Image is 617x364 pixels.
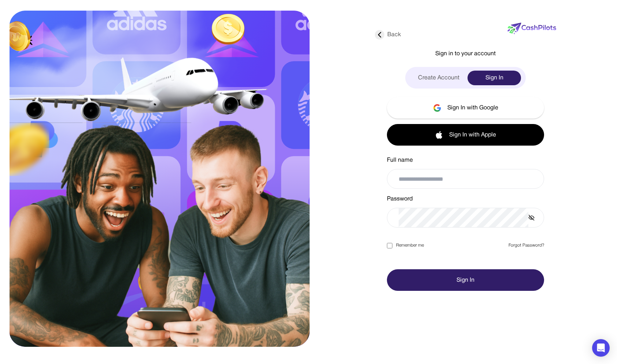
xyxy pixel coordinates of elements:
[433,104,441,112] img: google-logo.svg
[387,156,544,165] div: Full name
[507,23,556,34] img: new-logo.svg
[435,131,443,139] img: apple-logo.svg
[375,30,401,40] div: Back
[509,242,544,249] a: Forgot Password?
[387,242,424,249] div: Remember me
[410,71,468,85] div: Create Account
[468,71,521,85] div: Sign In
[10,11,310,347] img: sing-in.svg
[375,49,556,58] div: Sign in to your account
[387,269,544,291] button: Sign In
[592,339,610,357] div: Open Intercom Messenger
[387,97,544,119] button: Sign In with Google
[387,195,544,203] div: Password
[387,124,544,146] button: Sign In with Apple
